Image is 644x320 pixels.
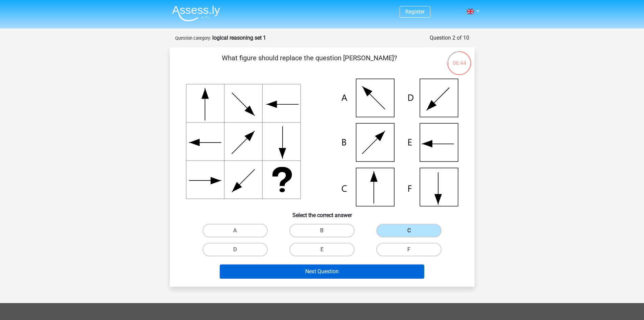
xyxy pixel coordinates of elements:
a: Register [405,8,425,15]
button: Next Question [220,264,424,279]
p: What figure should replace the question [PERSON_NAME]? [181,53,438,73]
div: Question 2 of 10 [430,34,469,42]
label: A [202,224,268,237]
div: 06:44 [447,50,472,67]
label: E [289,243,355,256]
label: D [202,243,268,256]
label: F [376,243,442,256]
label: B [289,224,355,237]
small: Question category: [175,36,211,41]
h6: Select the correct answer [181,207,464,218]
label: C [376,224,442,237]
img: Assessly [172,5,220,21]
strong: logical reasoning set 1 [212,35,266,41]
